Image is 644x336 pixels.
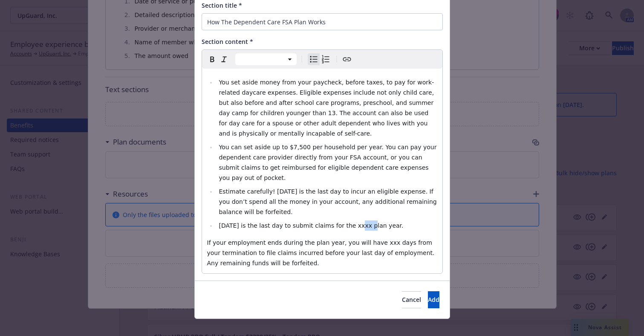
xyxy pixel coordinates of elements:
[219,144,438,181] span: You can set aside up to $7,500 per household per year. You can pay your dependent care provider d...
[402,295,421,304] span: Cancel
[218,53,230,65] button: Italic
[219,222,403,229] span: [DATE] is the last day to submit claims for the xxxx plan year.
[341,53,353,65] button: Create link
[219,79,436,137] span: You set aside money from your paycheck, before taxes, to pay for work-related daycare expenses. E...
[235,53,297,65] button: Block type
[207,239,436,266] span: If your employment ends during the plan year, you will have xxx days from your termination to fil...
[202,38,253,46] span: Section content *
[402,291,421,308] button: Cancel
[206,53,218,65] button: Bold
[202,69,442,273] div: editable markdown
[428,295,439,304] span: Add
[320,53,332,65] button: Numbered list
[308,53,332,65] div: toggle group
[428,291,439,308] button: Add
[202,1,242,9] span: Section title *
[219,188,439,215] span: Estimate carefully! [DATE] is the last day to incur an eligible expense. If you don’t spend all t...
[308,53,320,65] button: Bulleted list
